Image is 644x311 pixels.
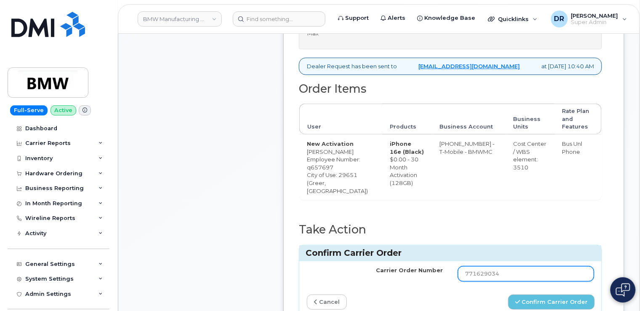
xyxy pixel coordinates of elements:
a: cancel [307,295,347,310]
th: Business Units [506,104,555,134]
h2: Take Action [299,223,602,236]
h2: Order Items [299,83,602,95]
img: Open chat [616,283,630,297]
span: Knowledge Base [424,14,475,22]
span: Quicklinks [498,16,529,22]
span: Super Admin [571,19,618,26]
th: User [299,104,382,134]
td: [PHONE_NUMBER] - T-Mobile - BMWMC [432,134,506,200]
span: [PERSON_NAME] [571,12,618,19]
span: Alerts [388,14,405,22]
span: Support [345,14,369,22]
button: Confirm Carrier Order [508,295,595,310]
td: $0.00 - 30 Month Activation (128GB) [382,134,432,200]
td: Bus Unl Phone [555,134,601,200]
th: Rate Plan and Features [555,104,601,134]
a: [EMAIL_ADDRESS][DOMAIN_NAME] [418,62,520,70]
strong: New Activation [307,140,354,147]
label: Carrier Order Number [376,266,443,274]
span: DR [554,14,564,24]
input: Find something... [233,11,325,27]
span: Employee Number: q657697 [307,156,360,171]
div: Dori Ripley [545,11,633,27]
h3: Confirm Carrier Order [306,247,595,259]
a: Knowledge Base [411,10,481,27]
td: [PERSON_NAME] City of Use: 29651 (Greer, [GEOGRAPHIC_DATA]) [299,134,382,200]
div: Cost Center / WBS element: 3510 [514,140,547,171]
strong: iPhone 16e (Black) [390,140,424,155]
a: BMW Manufacturing Co LLC [138,11,222,27]
th: Business Account [432,104,506,134]
a: Alerts [375,10,411,27]
a: Support [332,10,375,27]
div: Dealer Request has been sent to at [DATE] 10:40 AM [299,58,602,75]
th: Products [382,104,432,134]
div: Quicklinks [482,11,543,27]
